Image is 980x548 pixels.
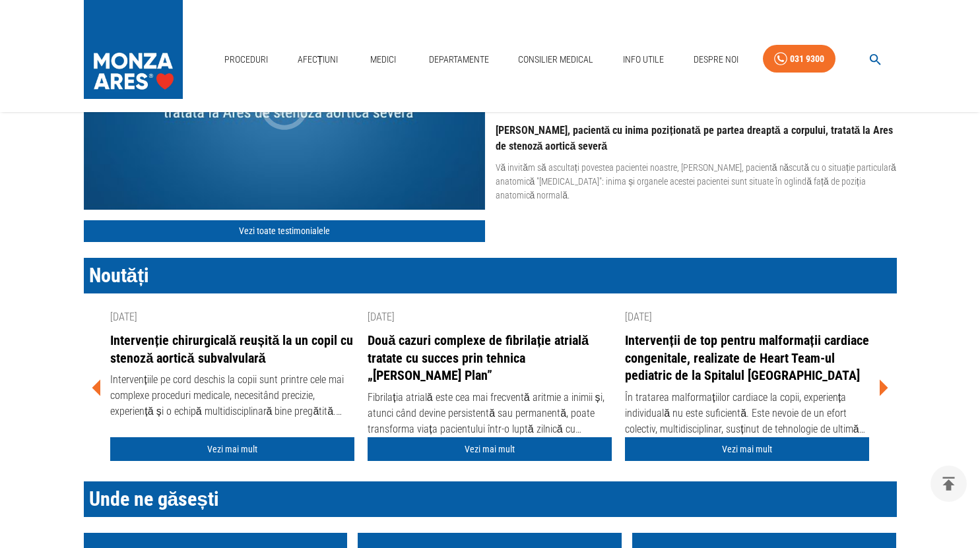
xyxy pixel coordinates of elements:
[688,46,744,73] a: Despre Noi
[763,45,835,73] a: 031 9300
[513,46,599,73] a: Consilier Medical
[110,309,354,325] div: [DATE]
[219,46,273,73] a: Proceduri
[424,46,494,73] a: Departamente
[368,309,612,325] div: [DATE]
[368,437,612,462] a: Vezi mai mult
[625,437,869,462] a: Vezi mai mult
[368,390,612,437] div: Fibrilația atrială este cea mai frecventă aritmie a inimii și, atunci când devine persistentă sau...
[110,332,354,367] a: Intervenție chirurgicală reușită la un copil cu stenoză aortică subvalvulară
[790,51,824,67] div: 031 9300
[618,46,669,73] a: Info Utile
[110,437,354,462] a: Vezi mai mult
[110,372,354,419] div: Intervențiile pe cord deschis la copii sunt printre cele mai complexe proceduri medicale, necesit...
[496,161,897,202] p: Vă invităm să ascultați povestea pacientei noastre, [PERSON_NAME], pacientă născută cu o situație...
[625,390,869,437] div: În tratarea malformațiilor cardiace la copii, experiența individuală nu este suficientă. Este nev...
[496,123,897,154] p: [PERSON_NAME], pacientă cu inima poziționată pe partea dreaptă a corpului, tratată la Ares de ste...
[292,46,344,73] a: Afecțiuni
[625,332,869,384] a: Intervenții de top pentru malformații cardiace congenitale, realizate de Heart Team-ul pediatric ...
[362,46,405,73] a: Medici
[84,220,485,242] a: Vezi toate testimonialele
[89,487,219,510] span: Unde ne găsești
[625,309,869,325] div: [DATE]
[89,264,150,287] span: Noutăți
[368,332,612,384] a: Două cazuri complexe de fibrilație atrială tratate cu succes prin tehnica „[PERSON_NAME] Plan”
[931,466,967,502] button: delete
